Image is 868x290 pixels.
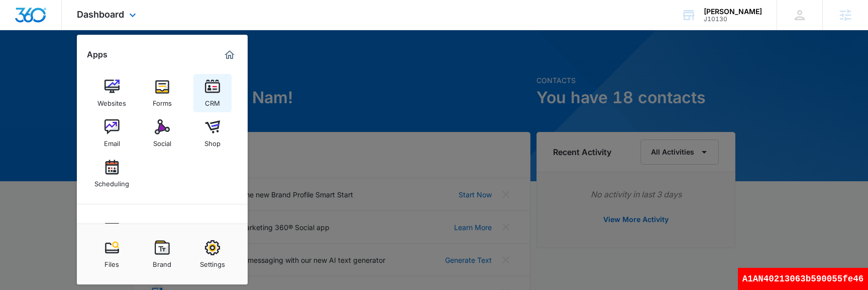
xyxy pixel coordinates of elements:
[704,8,762,16] div: account name
[153,94,172,107] div: Forms
[193,235,232,273] a: Settings
[205,94,220,107] div: CRM
[97,94,126,107] div: Websites
[104,134,120,148] div: Email
[204,134,221,148] div: Shop
[77,9,124,20] span: Dashboard
[200,255,225,268] div: Settings
[93,235,131,273] a: Files
[93,74,131,112] a: Websites
[143,74,181,112] a: Forms
[153,134,171,148] div: Social
[93,215,131,254] a: Payments
[87,50,107,59] h2: Apps
[94,175,129,188] div: Scheduling
[153,255,171,268] div: Brand
[193,74,232,112] a: CRM
[738,268,868,290] div: A1AN40213063b590055fe46
[93,114,131,153] a: Email
[143,235,181,273] a: Brand
[143,114,181,153] a: Social
[104,255,119,268] div: Files
[704,16,762,23] div: account id
[193,114,232,153] a: Shop
[93,155,131,193] a: Scheduling
[222,47,238,63] a: Marketing 360® Dashboard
